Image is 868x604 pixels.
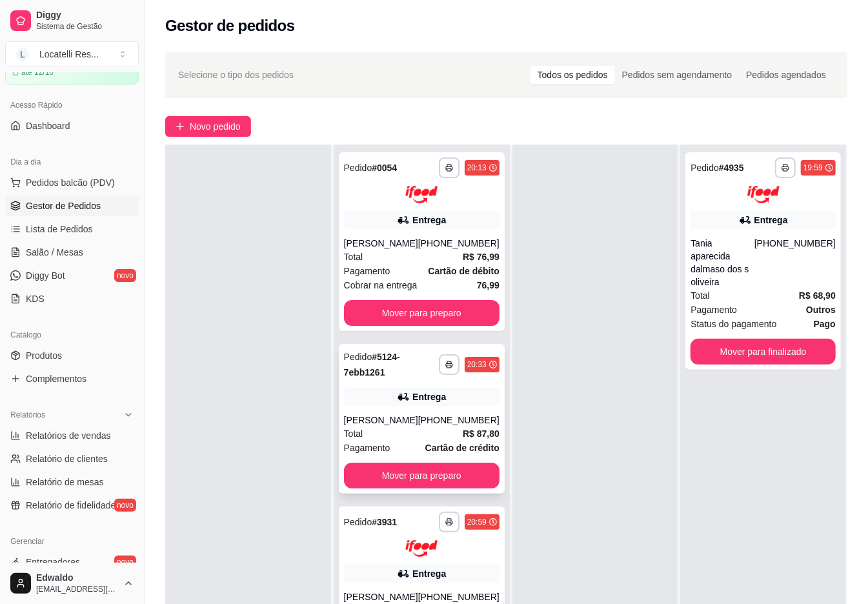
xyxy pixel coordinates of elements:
div: Entrega [412,567,446,580]
a: Diggy Botnovo [5,265,139,286]
span: Cobrar na entrega [344,278,418,292]
span: Entregadores [26,556,80,569]
a: Gestor de Pedidos [5,196,139,216]
div: 20:13 [467,163,487,173]
span: Total [344,427,363,441]
span: Total [691,288,710,303]
span: Pagamento [344,441,390,455]
span: Salão / Mesas [26,246,83,259]
span: Produtos [26,349,62,362]
div: Dia a dia [5,152,139,172]
div: Entrega [754,214,788,226]
div: 20:33 [467,359,487,370]
strong: Cartão de crédito [425,443,500,453]
button: Edwaldo[EMAIL_ADDRESS][DOMAIN_NAME] [5,568,139,599]
button: Novo pedido [165,116,251,137]
button: Mover para preparo [344,463,500,488]
span: Relatório de mesas [26,476,104,488]
span: Dashboard [26,119,70,132]
div: [PERSON_NAME] [344,414,418,427]
strong: 76,99 [477,280,500,290]
div: Locatelli Res ... [39,48,99,61]
button: Mover para finalizado [691,339,836,365]
span: Pedido [691,163,719,173]
img: ifood [405,186,438,203]
a: DiggySistema de Gestão [5,5,139,36]
a: Entregadoresnovo [5,552,139,572]
span: Status do pagamento [691,317,776,331]
article: até 12/10 [21,67,54,77]
span: Relatório de clientes [26,452,108,465]
span: Pedidos balcão (PDV) [26,176,115,189]
span: plus [176,122,185,131]
strong: # 5124-7ebb1261 [344,352,400,377]
div: [PERSON_NAME] [344,237,418,250]
a: Dashboard [5,116,139,136]
div: Pedidos sem agendamento [615,66,739,84]
h2: Gestor de pedidos [165,15,295,36]
div: [PHONE_NUMBER] [418,414,500,427]
span: Diggy Bot [26,269,65,282]
a: KDS [5,288,139,309]
button: Select a team [5,41,139,67]
a: Relatório de clientes [5,448,139,469]
div: 19:59 [803,163,823,173]
div: [PHONE_NUMBER] [418,590,500,603]
div: Entrega [412,390,446,403]
span: Pedido [344,163,372,173]
strong: R$ 68,90 [799,290,836,301]
a: Relatório de fidelidadenovo [5,495,139,516]
div: Acesso Rápido [5,95,139,116]
img: ifood [405,540,438,558]
a: Complementos [5,368,139,389]
span: Diggy [36,10,134,21]
div: Catálogo [5,325,139,345]
span: Relatório de fidelidade [26,499,116,512]
span: Novo pedido [190,119,241,134]
span: Complementos [26,372,86,385]
span: Pedido [344,352,372,362]
strong: R$ 87,80 [463,428,500,439]
a: Salão / Mesas [5,242,139,263]
div: Todos os pedidos [530,66,615,84]
div: [PERSON_NAME] [344,590,418,603]
button: Pedidos balcão (PDV) [5,172,139,193]
span: Pagamento [691,303,737,317]
div: Entrega [412,214,446,226]
div: 20:59 [467,517,487,527]
span: Pagamento [344,264,390,278]
span: Lista de Pedidos [26,223,93,236]
div: Gerenciar [5,531,139,552]
button: Mover para preparo [344,300,500,326]
a: Produtos [5,345,139,366]
span: KDS [26,292,45,305]
div: Pedidos agendados [739,66,833,84]
strong: Cartão de débito [428,266,499,276]
span: Relatórios [10,410,45,420]
span: L [16,48,29,61]
a: Relatórios de vendas [5,425,139,446]
span: Sistema de Gestão [36,21,134,32]
span: Relatórios de vendas [26,429,111,442]
span: Pedido [344,517,372,527]
div: Tania aparecida dalmaso dos s oliveira [691,237,754,288]
a: Lista de Pedidos [5,219,139,239]
span: Gestor de Pedidos [26,199,101,212]
strong: # 3931 [372,517,397,527]
span: Selecione o tipo dos pedidos [178,68,294,82]
span: [EMAIL_ADDRESS][DOMAIN_NAME] [36,584,118,594]
div: [PHONE_NUMBER] [754,237,836,288]
strong: Outros [806,305,836,315]
span: Total [344,250,363,264]
strong: # 0054 [372,163,397,173]
strong: # 4935 [719,163,744,173]
span: Edwaldo [36,572,118,584]
img: ifood [747,186,780,203]
strong: R$ 76,99 [463,252,500,262]
div: [PHONE_NUMBER] [418,237,500,250]
a: Relatório de mesas [5,472,139,492]
strong: Pago [814,319,836,329]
